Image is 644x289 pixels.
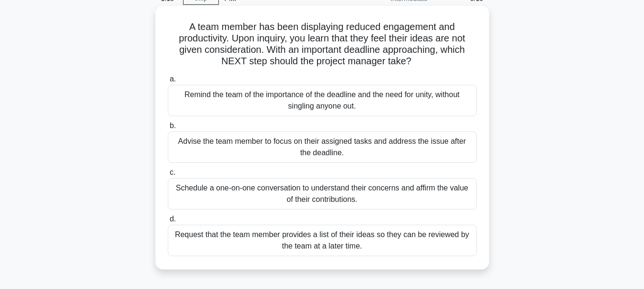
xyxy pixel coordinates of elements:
div: Request that the team member provides a list of their ideas so they can be reviewed by the team a... [168,225,477,256]
h5: A team member has been displaying reduced engagement and productivity. Upon inquiry, you learn th... [167,21,478,68]
div: Advise the team member to focus on their assigned tasks and address the issue after the deadline. [168,131,477,163]
div: Remind the team of the importance of the deadline and the need for unity, without singling anyone... [168,85,477,116]
span: c. [170,168,175,176]
span: d. [170,215,176,223]
span: b. [170,121,176,130]
div: Schedule a one-on-one conversation to understand their concerns and affirm the value of their con... [168,178,477,209]
span: a. [170,75,176,83]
